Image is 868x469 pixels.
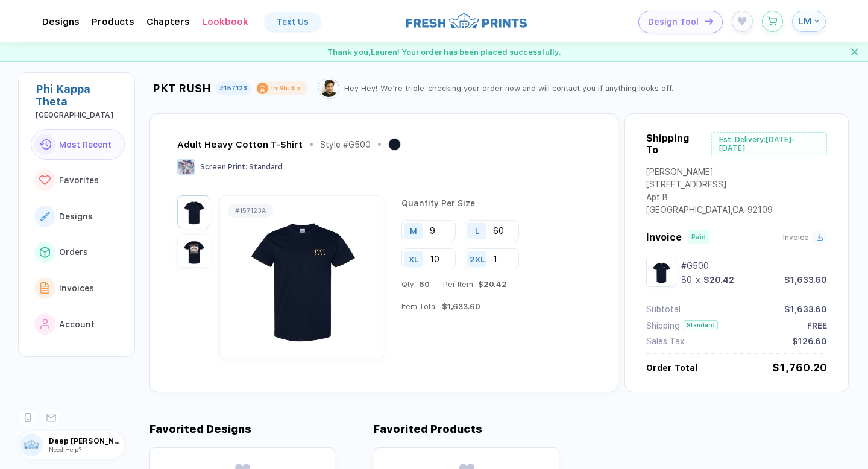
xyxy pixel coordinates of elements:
div: Sales Tax [646,336,684,346]
span: Screen Print : [200,163,247,171]
div: #157123 [219,84,247,92]
div: Quantity Per Size [401,198,588,220]
div: Item Total: [401,302,480,311]
div: Per Item: [443,280,507,289]
div: x [694,275,701,285]
span: $20.42 [475,280,507,289]
img: link to icon [40,212,50,221]
span: Invoice [646,231,682,243]
div: Text Us [277,17,309,27]
div: L [475,226,479,235]
div: Subtotal [646,304,681,314]
div: M [410,226,417,235]
img: link to icon [39,139,51,150]
div: Paid [691,233,706,241]
span: Account [59,319,95,329]
img: Screen Print [177,159,195,175]
div: Shipping [646,321,680,330]
span: Deep [PERSON_NAME] [49,437,124,445]
div: $20.42 [703,275,734,285]
div: $1,633.60 [784,275,827,285]
span: $1,633.60 [439,302,480,311]
div: Lookbook [202,16,248,27]
div: Apt B [646,192,773,205]
span: Most Recent [59,140,112,150]
img: cd652f07-6439-4e55-b95e-6d84c8d34d7a_nt_front_1756360674090.jpg [223,207,380,348]
img: Tariq.png [320,80,338,97]
button: Design Toolicon [638,11,723,33]
div: 80 [681,275,692,285]
div: PKT RUSH [153,82,211,95]
div: 2XL [470,254,485,263]
div: Qty: [401,280,430,289]
img: link to icon [40,282,50,294]
div: Standard [684,320,718,330]
img: cd652f07-6439-4e55-b95e-6d84c8d34d7a_nt_back_1756360674094.jpg [180,238,207,265]
img: link to icon [40,319,50,330]
span: Designs [59,212,93,221]
span: Invoice [783,233,809,242]
img: icon [705,18,713,25]
img: user profile [20,433,43,456]
img: logo [406,11,527,30]
div: Est. Delivery: [DATE]–[DATE] [711,132,827,156]
div: Phi Kappa Theta [36,83,125,108]
div: Favorited Products [374,423,482,435]
div: Hey Hey! We’re triple-checking your order now and will contact you if anything looks off. [344,84,673,93]
div: Style # G500 [320,140,371,150]
span: Thank you, Lauren ! Your order has been placed successfully. [327,48,561,57]
span: Orders [59,247,88,257]
div: [STREET_ADDRESS] [646,180,773,192]
div: Favorited Designs [149,423,251,435]
span: Invoices [59,283,94,293]
button: link to iconOrders [31,237,125,268]
div: FREE [807,321,827,330]
div: ChaptersToggle dropdown menu chapters [146,16,190,27]
div: University of San Diego [36,111,125,119]
div: #G500 [681,261,827,271]
div: $1,633.60 [784,304,827,314]
span: 80 [416,280,430,289]
div: DesignsToggle dropdown menu [42,16,80,27]
div: ProductsToggle dropdown menu [92,16,134,27]
img: cd652f07-6439-4e55-b95e-6d84c8d34d7a_nt_front_1756360674090.jpg [180,198,207,225]
div: XL [409,254,418,263]
img: link to icon [40,247,50,257]
div: $1,760.20 [772,361,827,374]
img: cd652f07-6439-4e55-b95e-6d84c8d34d7a_nt_front_1756360674090.jpg [649,260,673,284]
a: Text Us [265,12,321,31]
span: Need Help? [49,445,81,453]
div: $126.60 [792,336,827,346]
button: link to iconInvoices [31,272,125,304]
div: # 157123A [235,207,266,215]
span: Favorites [59,175,99,185]
div: Order Total [646,363,697,373]
img: link to icon [39,175,51,186]
div: Shipping To [646,133,702,156]
span: Standard [249,163,283,171]
button: link to iconAccount [31,309,125,340]
div: LookbookToggle dropdown menu chapters [202,16,248,27]
span: LM [798,16,811,27]
button: link to iconFavorites [31,165,125,196]
button: link to iconDesigns [31,201,125,232]
div: [GEOGRAPHIC_DATA] , CA - 92109 [646,205,773,218]
img: success gif [307,42,326,61]
span: Design Tool [648,17,699,27]
button: LM [792,11,826,32]
div: [PERSON_NAME] [646,167,773,180]
button: link to iconMost Recent [31,129,125,160]
div: In Studio [271,84,300,93]
div: Adult Heavy Cotton T-Shirt [177,139,303,150]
